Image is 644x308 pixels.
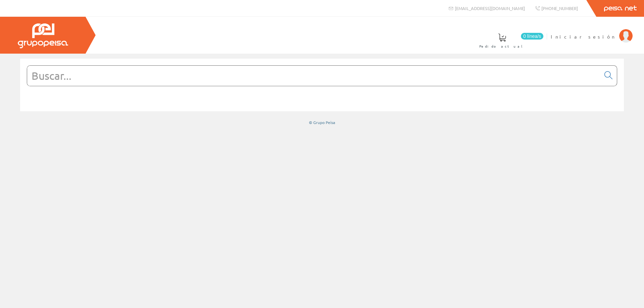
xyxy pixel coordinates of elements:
[541,5,578,11] span: [PHONE_NUMBER]
[551,28,633,34] a: Iniciar sesión
[551,33,616,40] span: Iniciar sesión
[455,5,525,11] span: [EMAIL_ADDRESS][DOMAIN_NAME]
[521,33,543,40] span: 0 línea/s
[479,43,525,50] span: Pedido actual
[20,120,624,125] div: © Grupo Peisa
[27,66,600,86] input: Buscar...
[18,23,68,48] img: Grupo Peisa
